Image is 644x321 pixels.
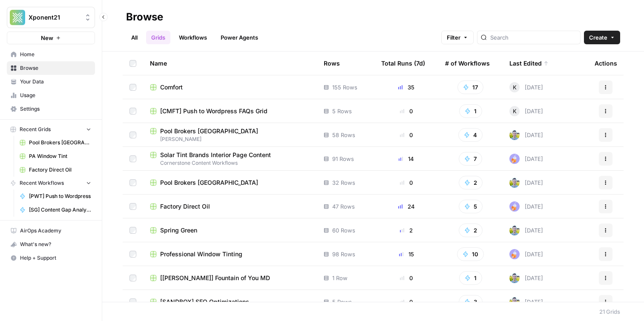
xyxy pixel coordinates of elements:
img: ly0f5newh3rn50akdwmtp9dssym0 [509,201,520,212]
span: [PWT] Push to Wordpress [29,192,91,200]
button: Create [584,31,620,44]
div: [DATE] [509,178,543,188]
a: PA Window Tint [16,149,95,163]
a: Usage [7,89,95,102]
span: Pool Brokers [GEOGRAPHIC_DATA] [29,139,91,146]
button: 10 [457,247,484,261]
a: [[PERSON_NAME]] Fountain of You MD [150,274,310,282]
a: Power Agents [216,31,263,44]
img: 7o9iy2kmmc4gt2vlcbjqaas6vz7k [509,297,520,307]
a: All [126,31,143,44]
span: Usage [20,92,91,99]
span: 5 Rows [332,107,352,115]
a: [SG] Content Gap Analysis - o3 [16,203,95,217]
div: Actions [595,52,617,75]
div: [DATE] [509,130,543,140]
a: Factory Direct Oil [150,202,310,211]
span: [PERSON_NAME] [150,135,310,143]
img: ly0f5newh3rn50akdwmtp9dssym0 [509,249,520,259]
a: Browse [7,61,95,75]
div: [DATE] [509,297,543,307]
span: Solar Tint Brands Interior Page Content [160,151,271,159]
span: K [513,107,517,115]
span: Pool Brokers [GEOGRAPHIC_DATA] [160,127,258,135]
button: Recent Grids [7,123,95,136]
span: 91 Rows [332,155,354,163]
span: Pool Brokers [GEOGRAPHIC_DATA] [160,178,258,187]
a: Pool Brokers [GEOGRAPHIC_DATA] [16,136,95,149]
div: 0 [381,131,431,139]
div: Last Edited [509,52,549,75]
button: 1 [459,104,482,118]
a: Comfort [150,83,310,92]
span: K [513,83,517,92]
img: 7o9iy2kmmc4gt2vlcbjqaas6vz7k [509,130,520,140]
div: 35 [381,83,431,92]
div: [DATE] [509,273,543,283]
button: 7 [459,152,482,166]
span: Professional Window Tinting [160,250,242,258]
a: [SANDBOX] SEO Optimizations [150,298,310,306]
a: Pool Brokers [GEOGRAPHIC_DATA] [150,178,310,187]
div: Name [150,52,310,75]
div: 24 [381,202,431,211]
span: [[PERSON_NAME]] Fountain of You MD [160,274,270,282]
span: Create [589,33,607,42]
span: Comfort [160,83,183,92]
span: 155 Rows [332,83,357,92]
input: Search [490,33,577,42]
div: 21 Grids [599,307,620,316]
img: 7o9iy2kmmc4gt2vlcbjqaas6vz7k [509,178,520,188]
a: [PWT] Push to Wordpress [16,189,95,203]
span: Recent Workflows [20,179,64,187]
div: Rows [324,52,340,75]
span: [SG] Content Gap Analysis - o3 [29,206,91,214]
img: Xponent21 Logo [10,10,25,25]
div: [DATE] [509,154,543,164]
span: Factory Direct Oil [29,166,91,174]
button: 3 [459,295,483,309]
span: [SANDBOX] SEO Optimizations [160,298,249,306]
div: Total Runs (7d) [381,52,425,75]
div: 0 [381,178,431,187]
span: Recent Grids [20,126,51,133]
a: Factory Direct Oil [16,163,95,177]
span: Home [20,51,91,58]
div: [DATE] [509,106,543,116]
a: Spring Green [150,226,310,235]
a: Solar Tint Brands Interior Page ContentCornerstone Content Workflows [150,151,310,167]
span: Factory Direct Oil [160,202,210,211]
button: 1 [459,271,482,285]
a: Professional Window Tinting [150,250,310,258]
div: [DATE] [509,201,543,212]
span: Cornerstone Content Workflows [150,159,310,167]
span: [CMFT] Push to Wordpress FAQs Grid [160,107,267,115]
a: Your Data [7,75,95,89]
span: 5 Rows [332,298,352,306]
div: 14 [381,155,431,163]
span: Spring Green [160,226,197,235]
div: [DATE] [509,82,543,92]
div: 0 [381,298,431,306]
a: Workflows [174,31,212,44]
button: Recent Workflows [7,177,95,189]
a: AirOps Academy [7,224,95,238]
span: New [41,34,53,42]
span: 47 Rows [332,202,355,211]
div: Browse [126,10,163,24]
div: 0 [381,107,431,115]
button: 2 [459,176,483,189]
a: Settings [7,102,95,116]
button: 4 [458,128,483,142]
button: 5 [459,200,483,213]
span: PA Window Tint [29,152,91,160]
span: 98 Rows [332,250,355,258]
button: Help + Support [7,251,95,265]
span: Help + Support [20,254,91,262]
img: 7o9iy2kmmc4gt2vlcbjqaas6vz7k [509,273,520,283]
button: Workspace: Xponent21 [7,7,95,28]
span: Settings [20,105,91,113]
a: Home [7,48,95,61]
span: Xponent21 [29,13,80,22]
button: 17 [457,80,483,94]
